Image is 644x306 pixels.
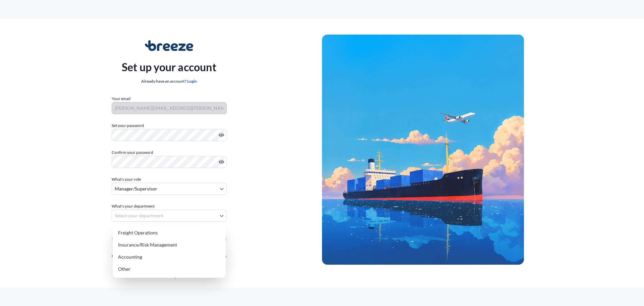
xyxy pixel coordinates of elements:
[115,251,223,263] div: Accounting
[115,227,223,239] div: Freight Operations
[115,263,223,275] div: Other
[219,159,224,165] button: Show password
[115,239,223,251] div: Insurance/Risk Management
[219,132,224,138] button: Show password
